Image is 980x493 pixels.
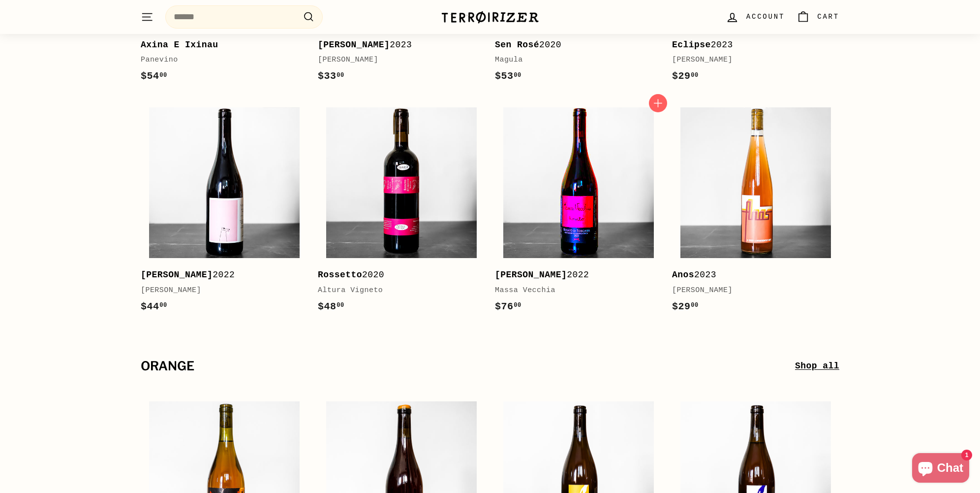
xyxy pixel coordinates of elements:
div: [PERSON_NAME] [141,285,298,296]
div: 2023 [672,38,829,52]
b: Anos [672,270,694,280]
div: [PERSON_NAME] [672,285,829,296]
inbox-online-store-chat: Shopify online store chat [909,453,972,485]
span: Cart [817,11,839,22]
a: Anos2023[PERSON_NAME] [672,99,839,325]
span: $33 [318,70,344,82]
span: $29 [672,70,699,82]
a: Rossetto2020Altura Vigneto [318,99,485,325]
div: [PERSON_NAME] [672,54,829,66]
div: Magula [495,54,652,66]
sup: 00 [159,72,167,79]
span: $53 [495,70,521,82]
b: [PERSON_NAME] [141,270,213,280]
div: 2022 [495,268,652,282]
b: [PERSON_NAME] [495,270,567,280]
div: 2023 [672,268,829,282]
a: Cart [791,2,845,32]
span: $54 [141,70,167,82]
div: 2020 [318,268,475,282]
a: Shop all [795,359,839,373]
sup: 00 [337,302,344,309]
sup: 00 [514,72,521,79]
div: 2023 [318,38,475,52]
div: 2022 [141,268,298,282]
div: Massa Vecchia [495,285,652,296]
div: Panevino [141,54,298,66]
b: Rossetto [318,270,362,280]
a: [PERSON_NAME]2022Massa Vecchia [495,99,662,325]
div: [PERSON_NAME] [318,54,475,66]
a: Account [720,2,791,32]
b: [PERSON_NAME] [318,40,390,50]
div: Altura Vigneto [318,285,475,296]
b: Eclipse [672,40,711,50]
span: $48 [318,301,344,312]
sup: 00 [691,302,698,309]
span: Account [746,11,785,22]
span: $76 [495,301,521,312]
sup: 00 [337,72,344,79]
sup: 00 [691,72,698,79]
sup: 00 [514,302,521,309]
div: 2020 [495,38,652,52]
h2: Orange [141,360,795,373]
sup: 00 [159,302,167,309]
span: $29 [672,301,699,312]
a: [PERSON_NAME]2022[PERSON_NAME] [141,99,308,325]
span: $44 [141,301,167,312]
b: Sen Rosé [495,40,539,50]
b: Axina E Ixinau [141,40,218,50]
